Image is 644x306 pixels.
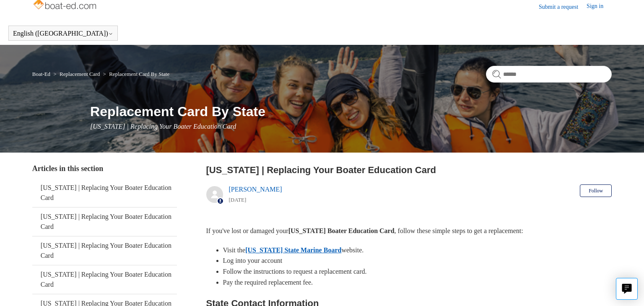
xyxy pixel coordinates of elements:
a: Replacement Card By State [109,71,169,77]
a: [US_STATE] | Replacing Your Boater Education Card [32,236,177,265]
span: Articles in this section [32,164,103,173]
span: [US_STATE] | Replacing Your Boater Education Card [90,123,236,130]
h2: Oregon | Replacing Your Boater Education Card [206,163,612,177]
a: [US_STATE] State Marine Board [245,246,341,254]
li: Follow the instructions to request a replacement card. [223,266,612,277]
a: Boat-Ed [32,71,50,77]
time: 05/22/2024, 08:59 [229,197,247,203]
button: English ([GEOGRAPHIC_DATA]) [13,30,113,37]
li: Visit the website. [223,245,612,256]
a: [US_STATE] | Replacing Your Boater Education Card [32,179,177,207]
li: Replacement Card [52,71,101,77]
strong: [US_STATE] Boater Education Card [288,227,395,234]
a: [US_STATE] | Replacing Your Boater Education Card [32,265,177,294]
button: Follow Article [580,184,612,197]
li: Log into your account [223,255,612,266]
a: Sign in [587,2,612,12]
li: Pay the required replacement fee. [223,277,612,288]
li: Replacement Card By State [101,71,170,77]
a: [US_STATE] | Replacing Your Boater Education Card [32,207,177,236]
input: Search [486,66,612,83]
h1: Replacement Card By State [90,101,612,122]
a: Replacement Card [60,71,100,77]
li: Boat-Ed [32,71,52,77]
a: Submit a request [539,3,587,11]
a: [PERSON_NAME] [229,186,282,193]
button: Live chat [616,278,638,300]
p: If you've lost or damaged your , follow these simple steps to get a replacement: [206,226,612,236]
